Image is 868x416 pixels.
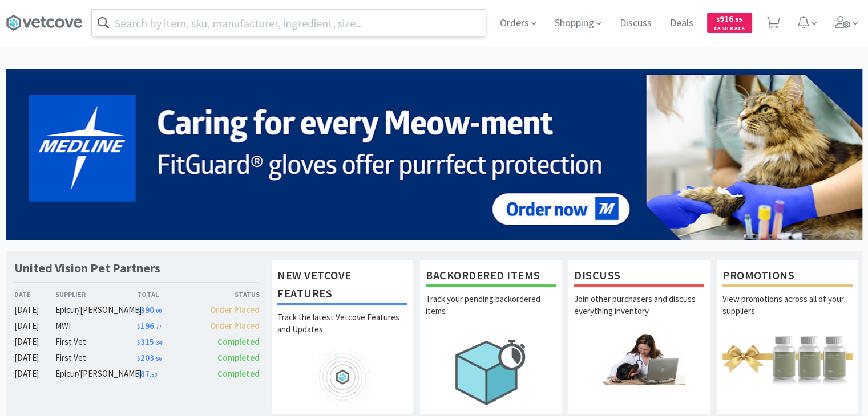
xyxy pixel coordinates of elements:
span: 390 [137,304,162,315]
a: Deals [665,18,698,28]
a: $916.99Cash Back [707,7,752,38]
div: First Vet [55,335,137,349]
span: 203 [137,352,162,363]
h1: United Vision Pet Partners [14,260,160,276]
div: [DATE] [14,335,55,349]
span: $ [137,355,140,362]
img: hero_discuss.png [574,333,704,385]
span: Completed [217,368,260,379]
div: Supplier [55,289,137,300]
a: [DATE]First Vet$203.56Completed [14,351,260,365]
span: $ [717,16,720,23]
div: Status [198,289,260,300]
a: New Vetcove FeaturesTrack the latest Vetcove Features and Updates [271,260,414,415]
span: Cash Back [714,26,745,33]
a: Discuss [615,18,656,28]
span: $ [137,307,140,315]
span: . 50 [150,371,157,378]
p: Join other purchasers and discuss everything inventory [574,293,704,333]
h1: Backordered Items [426,266,556,287]
span: 196 [137,320,162,331]
p: View promotions across all of your suppliers [722,293,853,333]
p: Track the latest Vetcove Features and Updates [277,311,407,351]
span: Order Placed [210,304,260,315]
a: DiscussJoin other purchasers and discuss everything inventory [568,260,710,415]
span: . 77 [154,323,162,331]
input: Search by item, sku, manufacturer, ingredient, size... [92,10,486,36]
img: hero_promotions.png [722,333,853,385]
a: [DATE]Epicur/[PERSON_NAME]$87.50Completed [14,367,260,381]
div: [DATE] [14,319,55,333]
span: . 56 [154,355,162,362]
div: Date [14,289,55,300]
span: Completed [217,336,260,347]
span: . 34 [154,339,162,346]
a: [DATE]MWI$196.77Order Placed [14,319,260,333]
span: Completed [217,352,260,363]
div: Total [137,289,199,300]
a: PromotionsView promotions across all of your suppliers [716,260,859,415]
a: [DATE]First Vet$315.34Completed [14,335,260,349]
span: . 00 [154,307,162,315]
h1: New Vetcove Features [277,266,407,305]
img: 5b85490d2c9a43ef9873369d65f5cc4c_481.png [6,69,862,240]
h1: Discuss [574,266,704,287]
span: . 99 [733,16,742,23]
div: [DATE] [14,351,55,365]
span: 315 [137,336,162,347]
p: Track your pending backordered items [426,293,556,333]
img: hero_backorders.png [426,333,556,411]
span: $ [137,371,140,378]
span: Order Placed [210,320,260,331]
div: First Vet [55,351,137,365]
a: Backordered ItemsTrack your pending backordered items [419,260,562,415]
span: 916 [717,13,742,24]
div: [DATE] [14,367,55,381]
div: MWI [55,319,137,333]
span: $ [137,339,140,346]
div: Epicur/[PERSON_NAME] [55,303,137,317]
span: 87 [137,368,157,379]
h1: Promotions [722,266,853,287]
span: $ [137,323,140,331]
img: hero_feature_roadmap.png [277,351,407,403]
div: [DATE] [14,303,55,317]
a: [DATE]Epicur/[PERSON_NAME]$390.00Order Placed [14,303,260,317]
div: Epicur/[PERSON_NAME] [55,367,137,381]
